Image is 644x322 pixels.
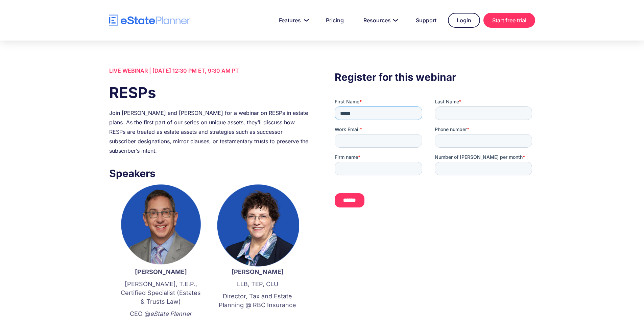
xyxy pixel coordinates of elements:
[109,166,309,181] h3: Speakers
[232,268,284,275] strong: [PERSON_NAME]
[335,69,535,85] h3: Register for this webinar
[109,108,309,155] div: Join [PERSON_NAME] and [PERSON_NAME] for a webinar on RESPs in estate plans. As the first part of...
[335,98,535,219] iframe: Form 0
[216,280,299,289] p: LLB, TEP, CLU
[483,13,535,28] a: Start free trial
[119,280,202,306] p: [PERSON_NAME], T.E.P., Certified Specialist (Estates & Trusts Law)
[448,13,480,28] a: Login
[216,313,299,322] p: ‍
[318,14,352,27] a: Pricing
[408,14,445,27] a: Support
[355,14,404,27] a: Resources
[119,309,202,318] p: CEO @
[271,14,314,27] a: Features
[109,15,190,26] a: home
[135,268,187,275] strong: [PERSON_NAME]
[150,310,192,317] em: eState Planner
[109,66,309,75] div: LIVE WEBINAR | [DATE] 12:30 PM ET, 9:30 AM PT
[109,82,309,103] h1: RESPs
[216,292,299,309] p: Director, Tax and Estate Planning @ RBC Insurance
